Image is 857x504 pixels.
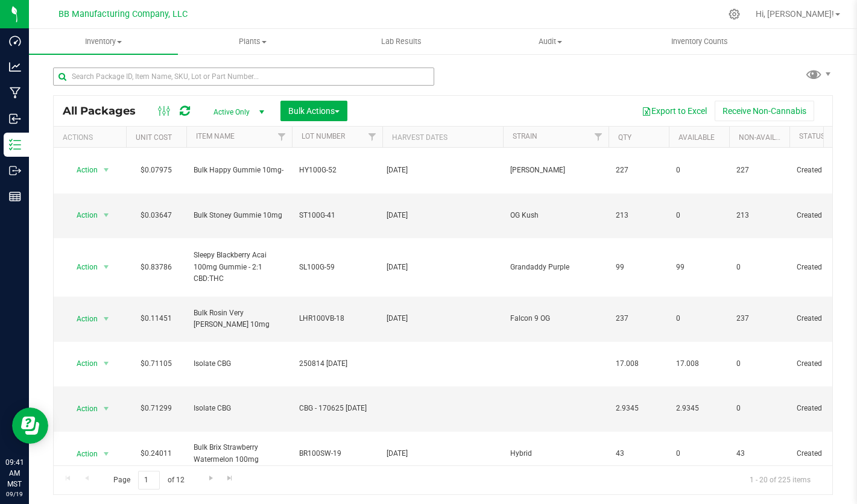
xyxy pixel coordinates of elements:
[736,165,782,176] span: 227
[678,133,715,142] a: Available
[299,448,375,459] span: BR100SW-19
[99,310,114,327] span: select
[715,101,814,121] button: Receive Non-Cannabis
[299,313,375,324] span: LHR100VB-18
[99,259,114,276] span: select
[59,9,188,19] span: BB Manufacturing Company, LLC
[66,355,98,372] span: Action
[299,165,375,176] span: HY100G-52
[126,148,186,194] td: $0.07975
[797,210,849,221] span: Created
[194,250,285,285] span: Sleepy Blackberry Acai 100mg Gummie - 2:1 CBD:THC
[510,448,601,459] span: Hybrid
[9,139,21,151] inline-svg: Inventory
[362,127,382,147] a: Filter
[756,9,834,19] span: Hi, [PERSON_NAME]!
[126,386,186,432] td: $0.71299
[676,165,722,176] span: 0
[194,307,285,330] span: Bulk Rosin Very [PERSON_NAME] 10mg
[9,35,21,47] inline-svg: Dashboard
[126,342,186,387] td: $0.71105
[9,191,21,203] inline-svg: Reports
[66,259,98,276] span: Action
[799,132,825,140] a: Status
[299,403,375,414] span: CBG - 170625 [DATE]
[634,101,715,121] button: Export to Excel
[510,165,601,176] span: [PERSON_NAME]
[126,194,186,239] td: $0.03647
[66,207,98,224] span: Action
[676,403,722,414] span: 2.9345
[280,101,347,121] button: Bulk Actions
[63,133,121,142] div: Actions
[727,8,742,20] div: Manage settings
[510,210,601,221] span: OG Kush
[63,104,148,118] span: All Packages
[194,442,285,465] span: Bulk Brix Strawberry Watermelon 100mg
[797,403,849,414] span: Created
[302,132,345,140] a: Lot Number
[616,210,662,221] span: 213
[194,210,285,221] span: Bulk Stoney Gummie 10mg
[387,448,499,459] div: Value 1: 2024-11-26
[616,358,662,370] span: 17.008
[382,127,503,148] th: Harvest Dates
[221,471,239,487] a: Go to the last page
[126,432,186,477] td: $0.24011
[99,400,114,417] span: select
[676,448,722,459] span: 0
[9,61,21,73] inline-svg: Analytics
[53,68,434,86] input: Search Package ID, Item Name, SKU, Lot or Part Number...
[387,262,499,273] div: Value 1: 2024-09-25
[365,36,438,47] span: Lab Results
[616,448,662,459] span: 43
[194,358,285,370] span: Isolate CBG
[655,36,744,47] span: Inventory Counts
[797,165,849,176] span: Created
[736,262,782,273] span: 0
[476,29,625,54] a: Audit
[327,29,476,54] a: Lab Results
[29,36,178,47] span: Inventory
[99,355,114,372] span: select
[740,471,820,489] span: 1 - 20 of 225 items
[99,446,114,462] span: select
[797,358,849,370] span: Created
[736,403,782,414] span: 0
[202,471,220,487] a: Go to the next page
[387,165,499,176] div: Value 1: 2024-11-19
[66,310,98,327] span: Action
[299,358,375,370] span: 250814 [DATE]
[126,297,186,342] td: $0.11451
[194,403,285,414] span: Isolate CBG
[797,448,849,459] span: Created
[797,262,849,273] span: Created
[178,29,327,54] a: Plants
[299,210,375,221] span: ST100G-41
[387,210,499,221] div: Value 1: 2024-11-19
[12,408,48,444] iframe: Resource center
[676,210,722,221] span: 0
[29,29,178,54] a: Inventory
[5,490,24,499] p: 09/19
[513,132,537,140] a: Strain
[66,400,98,417] span: Action
[179,36,326,47] span: Plants
[5,457,24,490] p: 09:41 AM MST
[616,165,662,176] span: 227
[616,403,662,414] span: 2.9345
[510,262,601,273] span: Grandaddy Purple
[736,448,782,459] span: 43
[387,313,499,324] div: Value 1: 2025-07-30
[739,133,792,142] a: Non-Available
[676,358,722,370] span: 17.008
[136,133,172,142] a: Unit Cost
[272,127,292,147] a: Filter
[126,238,186,297] td: $0.83786
[797,313,849,324] span: Created
[589,127,609,147] a: Filter
[99,207,114,224] span: select
[616,262,662,273] span: 99
[676,313,722,324] span: 0
[736,210,782,221] span: 213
